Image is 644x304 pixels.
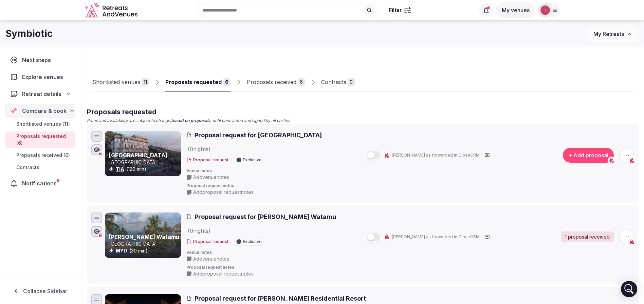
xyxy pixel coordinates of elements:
[142,78,149,86] div: 11
[16,133,73,146] span: Proposals requested (6)
[109,152,167,159] a: [GEOGRAPHIC_DATA]
[5,53,75,67] a: Next steps
[85,3,139,18] svg: Retreats and Venues company logo
[5,27,53,40] h1: Symbiotic
[116,248,127,254] a: MYD
[109,234,179,240] a: [PERSON_NAME] Watamu
[247,78,296,86] div: Proposals received
[385,4,416,17] button: Filter
[193,270,254,277] span: Add proposal request notes
[496,2,535,18] button: My venues
[5,163,75,172] a: Contracts
[243,158,262,162] span: Exclusive
[621,281,637,297] div: Open Intercom Messenger
[348,78,355,86] div: 0
[223,78,231,86] div: 6
[243,240,262,244] span: Exclusive
[186,239,228,245] button: Proposal request
[16,152,70,159] span: Proposals received (6)
[171,118,210,123] strong: based on proposals
[5,176,75,190] a: Notifications
[496,7,535,14] a: My venues
[165,73,231,92] a: Proposals requested6
[593,31,624,37] span: My Retreats
[87,107,639,117] h2: Proposals requested
[116,166,124,172] a: TIA
[392,153,480,158] span: [PERSON_NAME] as forwarded in CloseCRM
[195,131,322,139] span: Proposal request for [GEOGRAPHIC_DATA]
[247,73,305,92] a: Proposals received6
[109,241,180,247] p: [GEOGRAPHIC_DATA]
[321,73,355,92] a: Contracts0
[22,179,59,187] span: Notifications
[16,164,39,171] span: Contracts
[5,119,75,129] a: Shortlisted venues (11)
[193,174,229,181] span: Add venue notes
[23,288,67,295] span: Collapse Sidebar
[87,118,639,124] p: Rates and availability are subject to change, , until contracted and signed by all parties
[298,78,305,86] div: 6
[587,25,639,42] button: My Retreats
[186,265,634,270] span: Proposal request notes
[392,234,480,240] span: [PERSON_NAME] as forwarded in CloseCRM
[92,78,140,86] div: Shortlisted venues
[193,256,229,262] span: Add venue notes
[540,5,550,15] img: Thiago Martins
[16,121,70,127] span: Shortlisted venues (11)
[165,78,222,86] div: Proposals requested
[188,227,210,234] span: ( 0 night s )
[195,212,336,221] span: Proposal request for [PERSON_NAME] Watamu
[561,231,614,242] a: 1 proposal received
[92,73,149,92] a: Shortlisted venues11
[109,166,180,173] div: (120 min)
[109,247,180,254] div: (30 min)
[116,166,124,173] button: TIA
[389,7,402,14] span: Filter
[22,90,61,98] span: Retreat details
[186,250,634,256] span: Venue notes
[188,146,210,153] span: ( 0 night s )
[186,168,634,174] span: Venue notes
[22,107,67,115] span: Compare & book
[563,148,614,163] button: + Add proposal
[186,157,228,163] button: Proposal request
[5,150,75,160] a: Proposals received (6)
[186,183,634,189] span: Proposal request notes
[321,78,346,86] div: Contracts
[22,56,54,64] span: Next steps
[195,294,366,303] span: Proposal request for [PERSON_NAME] Residential Resort
[5,284,75,299] button: Collapse Sidebar
[193,189,254,196] span: Add proposal request notes
[116,247,127,254] button: MYD
[109,159,180,166] p: [GEOGRAPHIC_DATA]
[5,131,75,148] a: Proposals requested (6)
[85,3,139,18] a: Visit the homepage
[22,73,66,81] span: Explore venues
[5,70,75,84] a: Explore venues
